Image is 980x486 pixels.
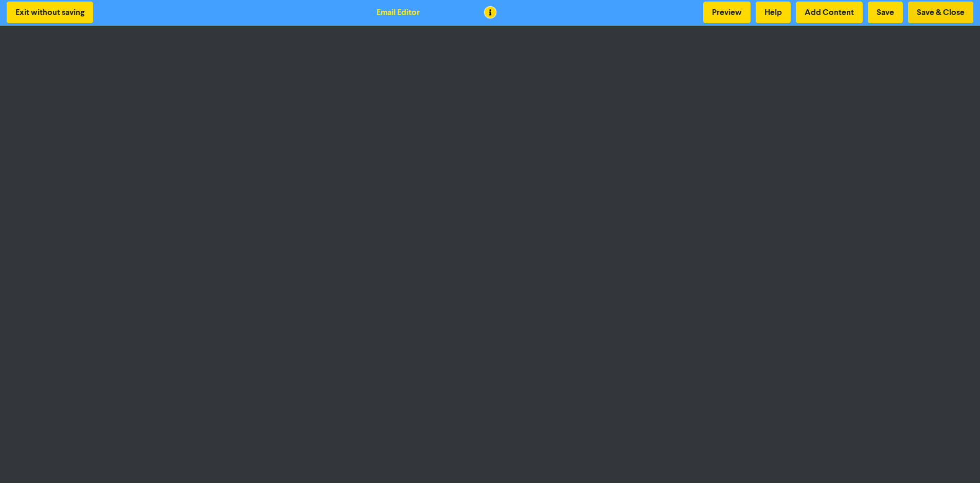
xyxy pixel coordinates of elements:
button: Save & Close [908,2,973,23]
button: Add Content [796,2,863,23]
button: Preview [703,2,751,23]
button: Save [868,2,903,23]
button: Help [756,2,791,23]
button: Exit without saving [7,2,93,23]
div: Email Editor [377,6,420,19]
